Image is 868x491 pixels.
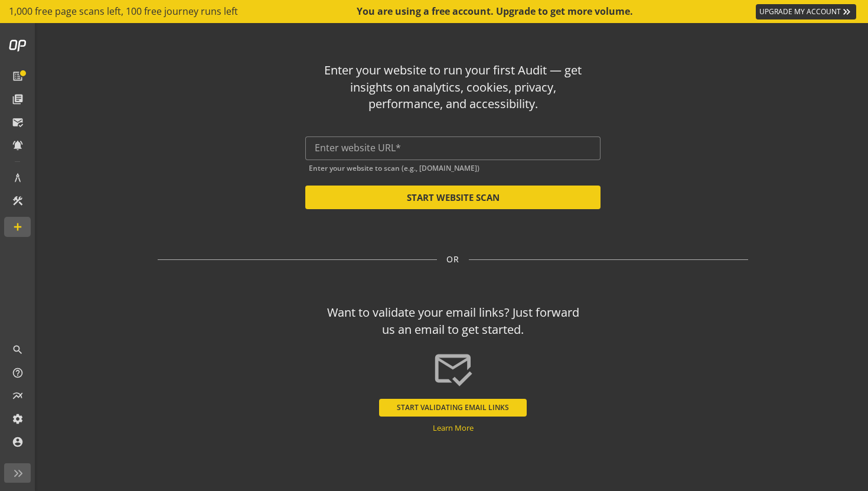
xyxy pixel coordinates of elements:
button: START VALIDATING EMAIL LINKS [379,399,527,417]
a: UPGRADE MY ACCOUNT [756,4,856,19]
a: Learn More [433,422,474,433]
span: 1,000 free page scans left, 100 free journey runs left [9,5,238,18]
mat-icon: add [12,221,24,233]
mat-icon: construction [12,195,24,207]
mat-icon: mark_email_read [432,348,474,389]
input: Enter website URL* [315,142,591,154]
div: Want to validate your email links? Just forward us an email to get started. [322,304,585,338]
mat-icon: list_alt [12,70,24,82]
mat-hint: Enter your website to scan (e.g., [DOMAIN_NAME]) [309,161,479,173]
div: You are using a free account. Upgrade to get more volume. [357,5,634,18]
span: OR [446,253,459,265]
mat-icon: architecture [12,172,24,184]
mat-icon: library_books [12,93,24,105]
button: START WEBSITE SCAN [305,186,601,209]
mat-icon: search [12,344,24,356]
div: Enter your website to run your first Audit — get insights on analytics, cookies, privacy, perform... [322,62,585,113]
mat-icon: keyboard_double_arrow_right [841,6,853,18]
mat-icon: notifications_active [12,139,24,151]
mat-icon: help_outline [12,367,24,379]
mat-icon: settings [12,413,24,425]
mat-icon: account_circle [12,436,24,448]
mat-icon: mark_email_read [12,116,24,128]
mat-icon: multiline_chart [12,390,24,402]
